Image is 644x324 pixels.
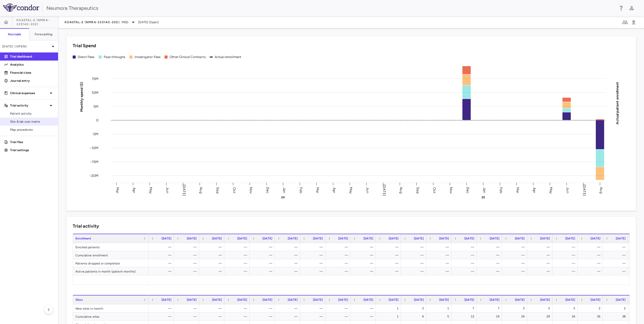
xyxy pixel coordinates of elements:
text: Mar [516,187,520,193]
div: — [330,243,348,251]
div: — [153,243,171,251]
p: Trial dashboard [10,54,54,59]
p: [DATE] (Open) [2,44,50,49]
tspan: Actual patient enrollment [615,82,620,124]
div: — [178,251,197,259]
div: — [178,312,197,320]
span: [DATE] [616,237,626,240]
span: [DATE] [288,237,298,240]
div: — [380,251,398,259]
div: 1 [380,312,398,320]
div: — [305,304,323,312]
div: 4 [406,312,424,320]
span: [DATE] [187,298,197,302]
div: — [431,251,449,259]
div: — [406,259,424,267]
span: [DATE] [187,237,197,240]
span: MDD [122,20,128,24]
text: Aug [199,187,203,193]
span: [DATE] [363,298,373,302]
div: — [254,304,272,312]
div: — [506,251,525,259]
div: — [456,251,474,259]
div: — [330,251,348,259]
div: Actual enrollment [215,55,241,59]
div: — [330,304,348,312]
div: — [557,259,575,267]
div: — [406,251,424,259]
tspan: 10M [92,90,98,95]
text: May [349,187,353,194]
span: [DATE] [212,237,222,240]
div: — [305,267,323,275]
div: 34 [557,312,575,320]
span: [DATE] [464,237,474,240]
div: 24 [506,312,525,320]
div: — [406,267,424,275]
span: [DATE] [515,298,525,302]
div: — [481,251,499,259]
div: — [557,267,575,275]
p: Clinical expenses [10,91,48,95]
span: [DATE] [288,298,298,302]
tspan: Monthly spend ($) [79,82,84,112]
div: — [355,251,373,259]
text: [DATE] [182,184,186,196]
div: — [355,267,373,275]
div: — [380,243,398,251]
div: 38 [607,312,626,320]
span: [DATE] [262,237,272,240]
div: Active patients in month (patient months) [73,267,149,275]
text: [DATE] [382,184,386,196]
div: 2 [607,304,626,312]
div: 1 [431,304,449,312]
div: — [506,243,525,251]
h6: Trial activity [73,223,99,230]
span: [DATE] [162,237,171,240]
div: Investigator Fees [135,55,161,59]
text: Apr [532,187,536,193]
span: [DATE] [591,237,600,240]
tspan: 5M [93,104,98,109]
span: Map procedures [10,127,54,132]
text: Jun [165,187,170,193]
div: — [279,304,298,312]
div: — [532,251,550,259]
div: — [178,267,197,275]
div: — [178,243,197,251]
div: 7 [456,304,474,312]
text: Dec [265,187,270,193]
text: Jun [566,187,570,193]
tspan: -5M [92,132,98,136]
div: — [305,243,323,251]
div: — [254,312,272,320]
div: — [431,243,449,251]
div: — [279,251,298,259]
div: Enrolled patients [73,243,149,251]
div: 5 [557,304,575,312]
text: Mar [315,187,320,193]
span: [DATE] [338,237,348,240]
text: Nov [449,187,453,194]
div: 1 [380,304,398,312]
div: — [229,304,247,312]
div: — [380,267,398,275]
div: — [431,259,449,267]
span: Site & lab cost matrix [10,119,54,124]
text: Nov [249,187,253,194]
span: [DATE] [490,298,499,302]
div: Direct Fees [78,55,95,59]
div: — [355,243,373,251]
div: — [330,267,348,275]
span: [DATE] [464,298,474,302]
text: Oct [232,187,236,193]
tspan: -20M [89,173,98,178]
div: 3 [406,304,424,312]
p: Financial close [10,70,54,75]
span: [DATE] [565,298,575,302]
div: — [380,259,398,267]
div: — [607,267,626,275]
div: — [254,251,272,259]
div: — [607,243,626,251]
text: Mar [115,187,120,193]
